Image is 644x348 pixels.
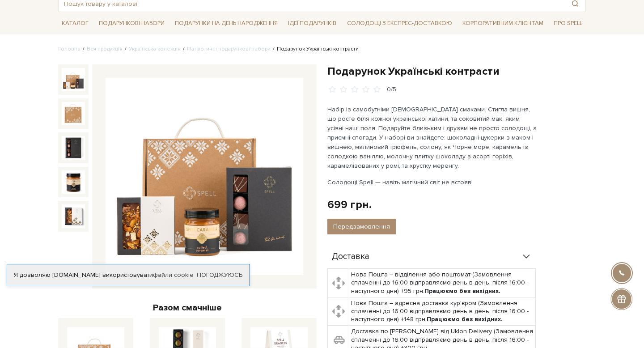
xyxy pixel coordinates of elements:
li: Подарунок Українські контрасти [271,45,359,53]
a: Ідеї подарунків [284,17,340,30]
img: Подарунок Українські контрасти [62,204,85,228]
a: Корпоративним клієнтам [459,17,547,30]
a: файли cookie [153,271,194,279]
a: Подарункові набори [95,17,168,30]
img: Подарунок Українські контрасти [106,78,303,276]
td: Нова Пошта – адресна доставка кур'єром (Замовлення сплаченні до 16:00 відправляємо день в день, п... [349,297,536,326]
img: Подарунок Українські контрасти [62,136,85,159]
div: 699 грн. [327,198,372,212]
div: 0/5 [387,85,396,94]
button: Передзамовлення [327,219,396,234]
div: Я дозволяю [DOMAIN_NAME] використовувати [7,271,250,279]
a: Головна [58,46,80,52]
p: Набір із самобутніми [DEMOGRAPHIC_DATA] смаками. Стигла вишня, що росте біля кожної української х... [327,105,537,170]
h1: Подарунок Українські контрасти [327,64,586,78]
img: Подарунок Українські контрасти [62,68,85,91]
td: Нова Пошта – відділення або поштомат (Замовлення сплаченні до 16:00 відправляємо день в день, піс... [349,269,536,297]
img: Подарунок Українські контрасти [62,170,85,194]
a: Патріотичні подарункові набори [187,46,271,52]
p: Солодощі Spell — навіть магічний світ не встояв! [327,178,537,187]
a: Вся продукція [87,46,123,52]
div: Разом смачніше [58,302,317,314]
a: Солодощі з експрес-доставкою [343,16,456,31]
b: Працюємо без вихідних. [427,315,503,323]
a: Українська колекція [129,46,181,52]
a: Погоджуюсь [197,271,242,279]
a: Каталог [58,17,92,30]
b: Працюємо без вихідних. [424,287,500,295]
a: Про Spell [550,17,586,30]
span: Доставка [332,253,369,261]
img: Подарунок Українські контрасти [62,102,85,125]
a: Подарунки на День народження [171,17,281,30]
